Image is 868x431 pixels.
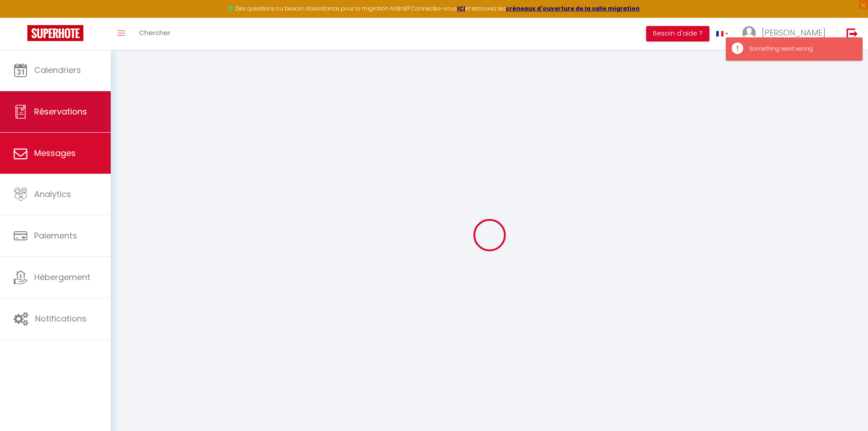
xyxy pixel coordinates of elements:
[457,5,465,12] a: ICI
[34,106,87,117] span: Réservations
[847,28,858,39] img: logout
[735,18,837,50] a: ... [PERSON_NAME]
[34,271,90,283] span: Hébergement
[7,4,35,31] button: Ouvrir le widget de chat LiveChat
[27,25,83,41] img: Super Booking
[749,45,853,53] div: Something went wrong
[34,230,77,241] span: Paiements
[139,28,170,37] span: Chercher
[742,26,756,40] img: ...
[34,147,76,159] span: Messages
[646,26,709,42] button: Besoin d'aide ?
[762,27,826,38] span: [PERSON_NAME]
[132,18,177,50] a: Chercher
[506,5,640,12] a: créneaux d'ouverture de la salle migration
[35,313,87,324] span: Notifications
[34,188,71,200] span: Analytics
[34,64,81,76] span: Calendriers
